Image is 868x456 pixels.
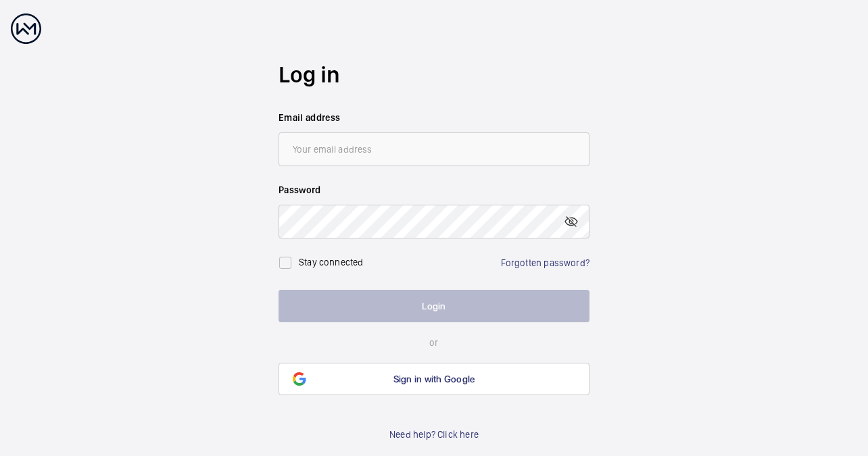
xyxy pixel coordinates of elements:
[279,336,589,349] p: or
[279,111,589,124] label: Email address
[279,59,589,91] h2: Log in
[279,183,589,197] label: Password
[501,257,589,268] a: Forgotten password?
[389,428,479,441] a: Need help? Click here
[393,374,475,384] span: Sign in with Google
[299,257,364,268] label: Stay connected
[279,290,589,322] button: Login
[279,132,589,166] input: Your email address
